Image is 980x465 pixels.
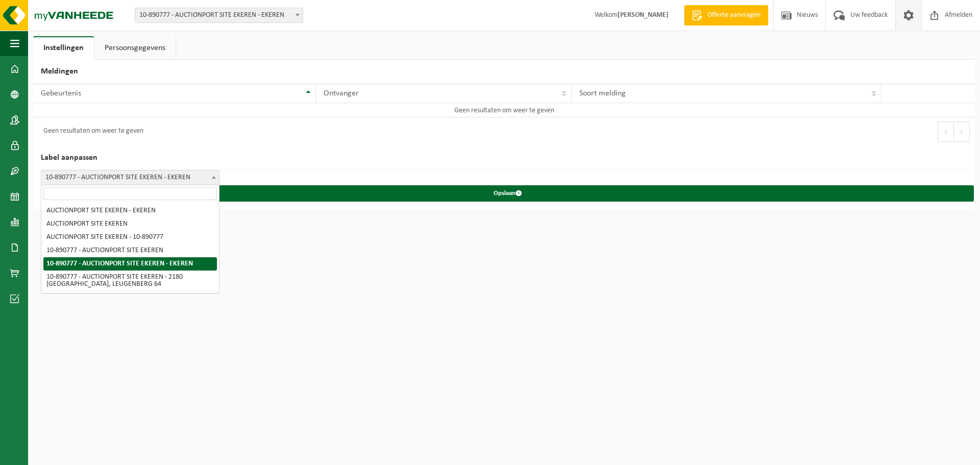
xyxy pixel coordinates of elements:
[135,8,303,22] span: 10-890777 - AUCTIONPORT SITE EKEREN - EKEREN
[43,204,217,217] li: AUCTIONPORT SITE EKEREN - EKEREN
[38,123,143,141] div: Geen resultaten om weer te geven
[94,36,176,60] a: Persoonsgegevens
[324,89,359,97] span: Ontvanger
[579,89,626,97] span: Soort melding
[938,121,954,142] button: Previous
[684,5,768,26] a: Offerte aanvragen
[33,146,975,170] h2: Label aanpassen
[43,231,217,244] li: AUCTIONPORT SITE EKEREN - 10-890777
[705,10,763,20] span: Offerte aanvragen
[43,257,217,271] li: 10-890777 - AUCTIONPORT SITE EKEREN - EKEREN
[33,103,975,117] td: Geen resultaten om weer te geven
[33,36,94,60] a: Instellingen
[41,170,219,185] span: 10-890777 - AUCTIONPORT SITE EKEREN - EKEREN
[43,244,217,257] li: 10-890777 - AUCTIONPORT SITE EKEREN
[135,8,303,23] span: 10-890777 - AUCTIONPORT SITE EKEREN - EKEREN
[33,60,975,84] h2: Meldingen
[954,121,970,142] button: Next
[43,271,217,291] li: 10-890777 - AUCTIONPORT SITE EKEREN - 2180 [GEOGRAPHIC_DATA], LEUGENBERG 64
[618,11,669,19] strong: [PERSON_NAME]
[43,217,217,231] li: AUCTIONPORT SITE EKEREN
[41,89,81,97] span: Gebeurtenis
[42,185,974,202] button: Opslaan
